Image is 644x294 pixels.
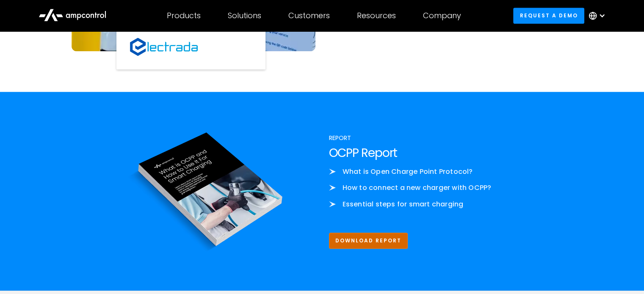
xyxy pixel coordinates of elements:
div: Solutions [228,11,261,20]
div: Company [423,11,461,20]
div: Customers [288,11,330,20]
div: Report [329,133,546,143]
li: Essential steps for smart charging [329,200,546,209]
a: Request a demo [513,8,584,23]
div: Resources [357,11,396,20]
img: Watt EV Logo Real [130,38,198,56]
div: Products [167,11,201,20]
li: What is Open Charge Point Protocol? [329,167,546,176]
a: Download Report [329,233,408,248]
li: How to connect a new charger with OCPP? [329,183,546,192]
h2: OCPP Report [329,146,546,160]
